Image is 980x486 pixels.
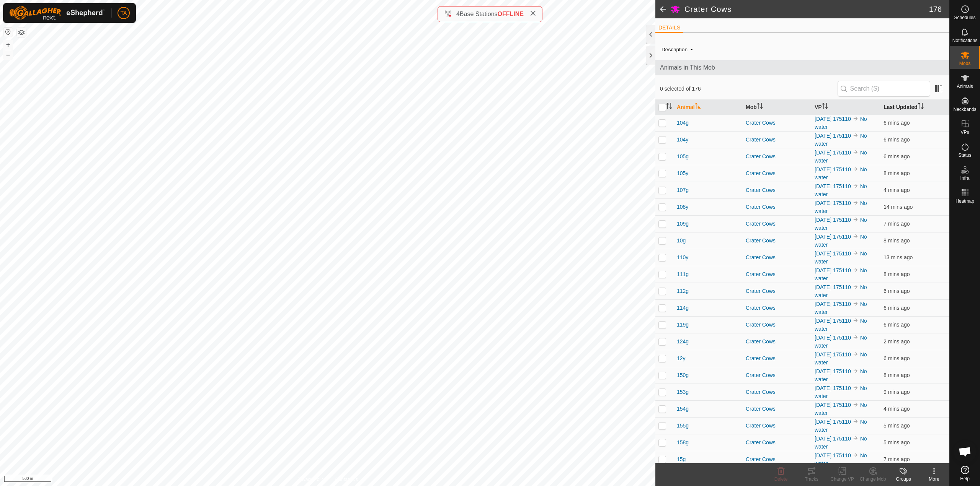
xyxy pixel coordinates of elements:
[815,183,851,189] a: [DATE] 175110
[746,321,808,329] div: Crater Cows
[9,6,105,20] img: Gallagher Logo
[746,388,808,396] div: Crater Cows
[827,476,857,483] div: Change VP
[815,133,867,147] a: No water
[815,250,851,257] a: [DATE] 175110
[815,267,851,273] a: [DATE] 175110
[884,305,910,311] span: 10 Sept 2025, 6:49 am
[815,217,851,223] a: [DATE] 175110
[746,169,808,177] div: Crater Cows
[746,254,808,262] div: Crater Cows
[853,418,859,424] img: to
[853,317,859,323] img: to
[853,216,859,223] img: to
[666,104,672,110] p-sorticon: Activate to sort
[815,351,867,366] a: No water
[17,28,26,37] button: Map Layers
[456,11,460,17] span: 4
[3,28,13,37] button: Reset Map
[853,250,859,256] img: to
[815,284,867,298] a: No water
[884,237,910,244] span: 10 Sept 2025, 6:47 am
[815,116,867,130] a: No water
[815,436,867,450] a: No water
[884,221,910,227] span: 10 Sept 2025, 6:48 am
[677,439,689,447] span: 158g
[884,170,910,176] span: 10 Sept 2025, 6:46 am
[3,40,13,49] button: +
[815,335,851,341] a: [DATE] 175110
[884,120,910,126] span: 10 Sept 2025, 6:49 am
[815,150,851,156] a: [DATE] 175110
[677,354,686,362] span: 12y
[335,476,358,483] a: Contact Us
[677,237,686,245] span: 10g
[815,385,867,399] a: No water
[3,50,13,59] button: –
[884,338,910,345] span: 10 Sept 2025, 6:52 am
[884,355,910,361] span: 10 Sept 2025, 6:48 am
[815,150,867,164] a: No water
[660,85,838,93] span: 0 selected of 176
[884,137,910,143] span: 10 Sept 2025, 6:48 am
[960,130,969,135] span: VPs
[884,187,910,193] span: 10 Sept 2025, 6:51 am
[884,288,910,294] span: 10 Sept 2025, 6:49 am
[918,104,924,110] p-sorticon: Activate to sort
[853,385,859,391] img: to
[853,284,859,290] img: to
[677,422,689,430] span: 155g
[853,301,859,307] img: to
[815,217,867,231] a: No water
[960,176,969,180] span: Infra
[815,116,851,122] a: [DATE] 175110
[743,100,812,115] th: Mob
[919,476,949,483] div: More
[815,419,867,433] a: No water
[815,402,851,408] a: [DATE] 175110
[815,351,851,358] a: [DATE] 175110
[121,9,127,17] span: TA
[815,301,867,315] a: No water
[746,371,808,379] div: Crater Cows
[884,372,910,378] span: 10 Sept 2025, 6:46 am
[746,270,808,278] div: Crater Cows
[746,405,808,413] div: Crater Cows
[853,368,859,374] img: to
[815,284,851,290] a: [DATE] 175110
[853,334,859,340] img: to
[853,149,859,155] img: to
[746,203,808,211] div: Crater Cows
[884,254,913,260] span: 10 Sept 2025, 6:42 am
[460,11,498,17] span: Base Stations
[815,133,851,139] a: [DATE] 175110
[853,115,859,122] img: to
[774,476,788,482] span: Delete
[677,287,689,295] span: 112g
[815,200,851,206] a: [DATE] 175110
[677,338,689,346] span: 124g
[884,439,910,445] span: 10 Sept 2025, 6:49 am
[884,406,910,412] span: 10 Sept 2025, 6:51 am
[677,270,689,278] span: 111g
[815,402,867,416] a: No water
[815,183,867,197] a: No water
[815,335,867,349] a: No water
[677,304,689,312] span: 114g
[815,166,851,172] a: [DATE] 175110
[815,250,867,265] a: No water
[677,321,689,329] span: 119g
[815,318,867,332] a: No water
[498,11,524,17] span: OFFLINE
[677,169,688,177] span: 105y
[958,153,971,158] span: Status
[746,220,808,228] div: Crater Cows
[815,385,851,391] a: [DATE] 175110
[954,440,977,463] div: Open chat
[815,267,867,281] a: No water
[746,119,808,127] div: Crater Cows
[746,304,808,312] div: Crater Cows
[660,63,945,72] span: Animals in This Mob
[746,338,808,346] div: Crater Cows
[815,301,851,307] a: [DATE] 175110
